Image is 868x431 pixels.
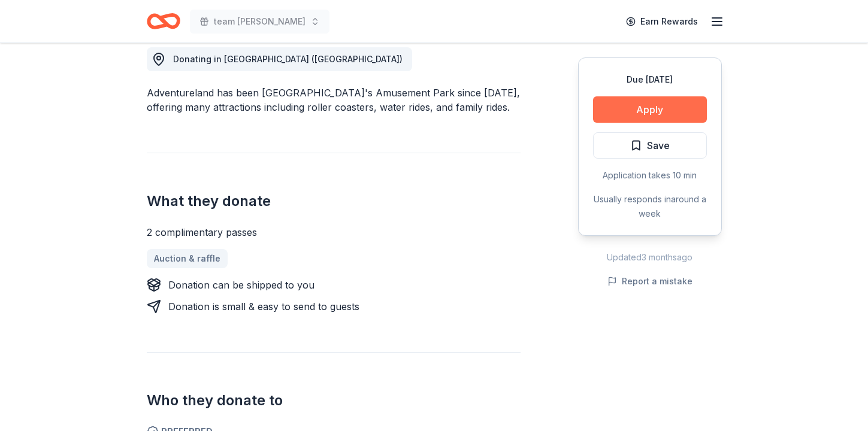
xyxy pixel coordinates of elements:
[147,86,521,114] div: Adventureland has been [GEOGRAPHIC_DATA]'s Amusement Park since [DATE], offering many attractions...
[190,10,329,34] button: team [PERSON_NAME]
[147,192,521,211] h2: What they donate
[173,54,403,64] span: Donating in [GEOGRAPHIC_DATA] ([GEOGRAPHIC_DATA])
[593,168,707,183] div: Application takes 10 min
[593,192,707,221] div: Usually responds in around a week
[647,138,670,153] span: Save
[147,225,521,239] div: 2 complimentary passes
[147,249,228,268] a: Auction & raffle
[147,391,521,410] h2: Who they donate to
[214,14,306,29] span: team [PERSON_NAME]
[168,299,359,314] div: Donation is small & easy to send to guests
[168,278,314,292] div: Donation can be shipped to you
[607,274,692,289] button: Report a mistake
[593,72,707,87] div: Due [DATE]
[619,11,705,32] a: Earn Rewards
[593,132,707,159] button: Save
[593,96,707,123] button: Apply
[147,7,180,35] a: Home
[578,250,722,265] div: Updated 3 months ago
